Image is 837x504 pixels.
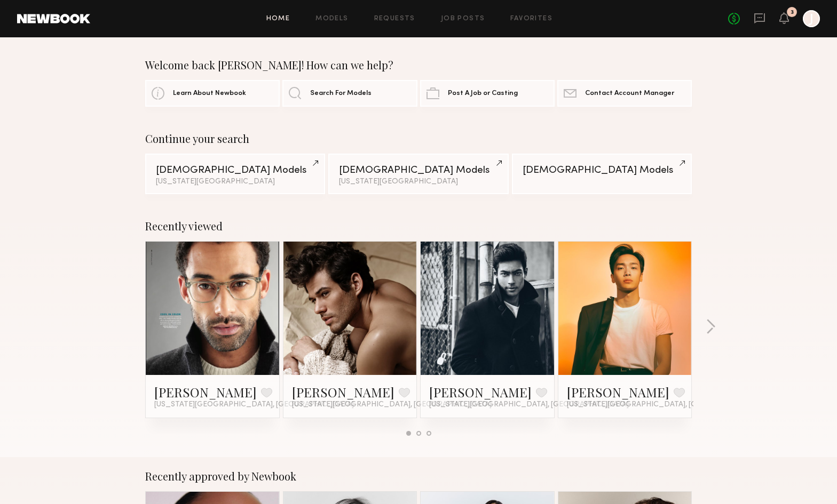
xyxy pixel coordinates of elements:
span: [US_STATE][GEOGRAPHIC_DATA], [GEOGRAPHIC_DATA] [429,401,629,409]
a: [PERSON_NAME] [567,383,669,401]
div: Recently approved by Newbook [145,470,692,483]
a: [PERSON_NAME] [154,383,257,401]
a: [PERSON_NAME] [292,383,394,401]
a: Requests [374,15,415,22]
div: Recently viewed [145,220,692,233]
a: [DEMOGRAPHIC_DATA] Models[US_STATE][GEOGRAPHIC_DATA] [145,154,325,194]
div: [US_STATE][GEOGRAPHIC_DATA] [339,178,498,186]
span: Learn About Newbook [173,90,246,97]
span: [US_STATE][GEOGRAPHIC_DATA], [GEOGRAPHIC_DATA] [567,401,767,409]
a: J [803,10,820,27]
a: Post A Job or Casting [420,80,555,107]
a: [PERSON_NAME] [429,383,532,401]
a: Models [315,15,348,22]
a: Home [266,15,290,22]
div: 3 [791,10,794,15]
div: Welcome back [PERSON_NAME]! How can we help? [145,59,692,71]
div: Continue your search [145,132,692,145]
a: Learn About Newbook [145,80,280,107]
span: Contact Account Manager [585,90,674,97]
a: [DEMOGRAPHIC_DATA] Models[US_STATE][GEOGRAPHIC_DATA] [328,154,508,194]
span: [US_STATE][GEOGRAPHIC_DATA], [GEOGRAPHIC_DATA] [292,401,492,409]
div: [DEMOGRAPHIC_DATA] Models [156,165,314,175]
div: [DEMOGRAPHIC_DATA] Models [339,165,498,175]
div: [US_STATE][GEOGRAPHIC_DATA] [156,178,314,186]
a: Contact Account Manager [557,80,692,107]
a: Job Posts [441,15,485,22]
a: Favorites [510,15,552,22]
div: [DEMOGRAPHIC_DATA] Models [523,165,681,175]
a: [DEMOGRAPHIC_DATA] Models [512,154,692,194]
span: [US_STATE][GEOGRAPHIC_DATA], [GEOGRAPHIC_DATA] [154,401,354,409]
span: Post A Job or Casting [448,90,518,97]
a: Search For Models [282,80,417,107]
span: Search For Models [310,90,372,97]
